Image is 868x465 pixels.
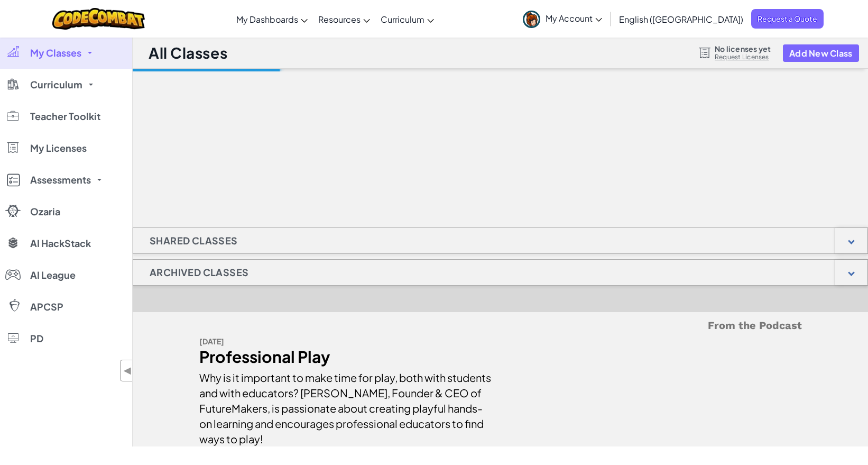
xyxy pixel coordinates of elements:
a: Curriculum [375,5,439,33]
a: Request a Quote [751,9,824,29]
img: avatar [523,11,540,28]
span: ◀ [123,363,132,378]
span: Ozaria [30,207,60,216]
a: English ([GEOGRAPHIC_DATA]) [614,5,749,33]
span: Curriculum [30,80,82,89]
a: Resources [313,5,375,33]
a: My Account [518,2,607,35]
span: AI HackStack [30,239,91,248]
h1: Archived Classes [133,259,265,286]
span: My Classes [30,48,81,58]
div: [DATE] [199,334,493,349]
div: Professional Play [199,349,493,364]
h1: All Classes [149,43,227,63]
span: Curriculum [381,14,424,25]
span: Resources [318,14,361,25]
a: My Dashboards [231,5,313,33]
a: Request Licenses [715,53,771,61]
span: Assessments [30,175,91,185]
span: No licenses yet [715,44,771,53]
span: My Licenses [30,143,87,153]
span: My Dashboards [236,14,298,25]
button: Add New Class [783,44,859,62]
div: Why is it important to make time for play, both with students and with educators? [PERSON_NAME], ... [199,364,493,446]
span: My Account [546,13,602,24]
h1: Shared Classes [133,227,254,254]
img: CodeCombat logo [52,8,145,30]
span: English ([GEOGRAPHIC_DATA]) [619,14,743,25]
span: AI League [30,270,76,280]
h5: From the Podcast [199,317,802,334]
span: Teacher Toolkit [30,112,100,121]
